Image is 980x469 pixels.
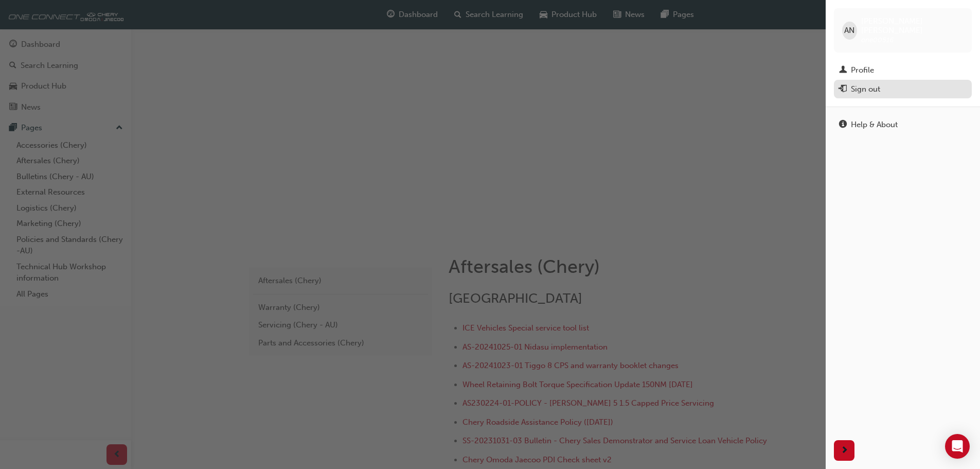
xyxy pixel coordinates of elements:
[851,119,898,131] div: Help & About
[844,25,854,37] span: AN
[861,36,894,44] span: one00516
[861,16,964,35] span: [PERSON_NAME] [PERSON_NAME]
[834,61,972,80] a: Profile
[834,80,972,99] button: Sign out
[839,85,847,94] span: exit-icon
[841,444,848,457] span: next-icon
[851,64,874,76] div: Profile
[945,434,970,459] div: Open Intercom Messenger
[851,83,880,95] div: Sign out
[839,66,847,75] span: man-icon
[839,120,847,130] span: info-icon
[834,115,972,134] a: Help & About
